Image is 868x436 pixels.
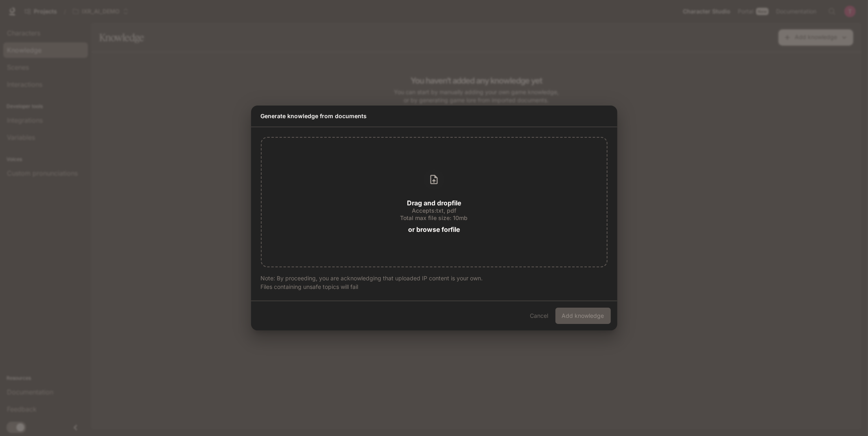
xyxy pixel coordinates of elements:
[526,308,552,324] button: Cancel
[412,208,456,214] span: Accepts: txt, pdf
[251,106,617,127] h2: Generate knowledge from documents
[400,215,468,221] span: Total max file size: 10mb
[408,224,460,235] span: or browse for file
[261,274,608,291] p: Note: By proceeding, you are acknowledging that uploaded IP content is your own. Files containing...
[407,200,461,206] p: Drag and drop file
